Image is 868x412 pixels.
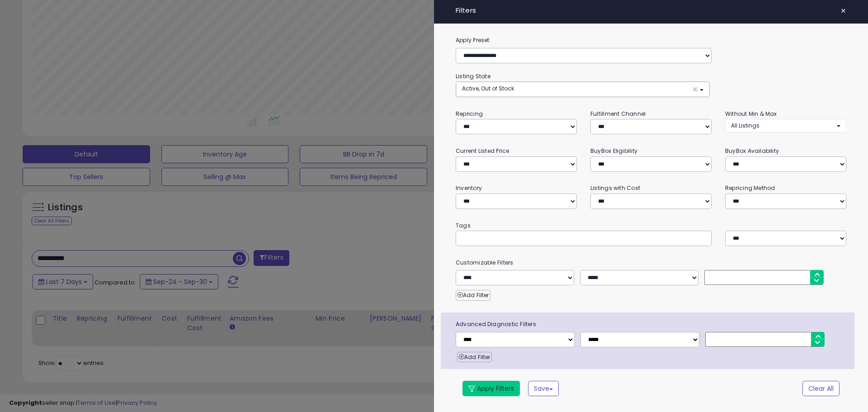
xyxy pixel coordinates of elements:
[457,352,492,363] button: Add Filter
[449,258,853,268] small: Customizable Filters
[462,85,514,92] span: Active, Out of Stock
[837,5,850,17] button: ×
[456,82,709,97] button: Active, Out of Stock ×
[590,147,637,155] small: BuyBox Eligibility
[456,290,491,301] button: Add Filter
[590,184,640,192] small: Listings with Cost
[456,72,491,80] small: Listing State
[456,7,846,14] h4: Filters
[449,319,854,329] span: Advanced Diagnostic Filters
[456,184,482,192] small: Inventory
[456,147,509,155] small: Current Listed Price
[456,110,483,118] small: Repricing
[725,119,846,132] button: All Listings
[725,184,775,192] small: Repricing Method
[802,381,840,396] button: Clear All
[840,5,846,17] span: ×
[692,85,698,94] span: ×
[462,381,520,396] button: Apply Filters
[731,122,759,129] span: All Listings
[590,110,646,118] small: Fulfillment Channel
[725,147,779,155] small: BuyBox Availability
[528,381,559,396] button: Save
[725,110,777,118] small: Without Min & Max
[449,35,853,45] label: Apply Preset:
[449,221,853,231] small: Tags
